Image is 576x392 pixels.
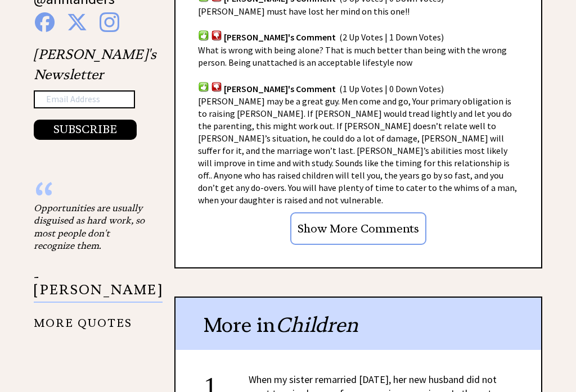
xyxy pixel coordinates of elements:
span: What is wrong with being alone? That is much better than being with the wrong person. Being unatt... [198,45,507,69]
div: “ [34,191,146,202]
span: Children [276,313,358,338]
span: [PERSON_NAME] may be a great guy. Men come and go, Your primary obligation is to raising [PERSON_... [198,96,517,206]
div: Opportunities are usually disguised as hard work, so most people don't recognize them. [34,202,146,253]
input: Show More Comments [290,213,426,245]
span: [PERSON_NAME] must have lost her mind on this one!! [198,6,409,17]
span: [PERSON_NAME]'s Comment [224,84,336,95]
span: [PERSON_NAME]'s Comment [224,33,336,44]
div: More in [175,298,541,350]
img: x%20blue.png [67,13,87,33]
img: votup.png [198,30,209,41]
a: MORE QUOTES [34,308,132,330]
input: Email Address [34,91,135,109]
img: votup.png [198,82,209,93]
p: - [PERSON_NAME] [34,271,163,303]
img: instagram%20blue.png [100,13,119,33]
div: [PERSON_NAME]'s Newsletter [34,45,156,140]
span: (2 Up Votes | 1 Down Votes) [339,33,444,44]
button: SUBSCRIBE [34,120,137,140]
span: (1 Up Votes | 0 Down Votes) [339,84,444,95]
img: votdown.png [211,82,222,93]
img: facebook%20blue.png [35,13,55,33]
img: votdown.png [211,30,222,41]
